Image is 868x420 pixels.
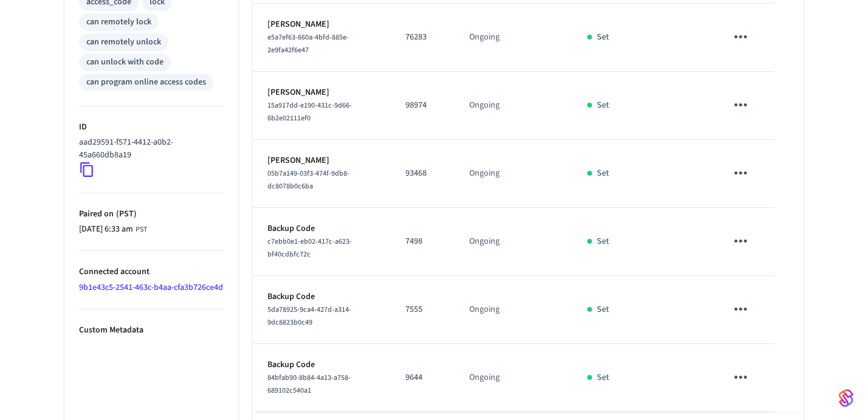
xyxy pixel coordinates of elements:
[136,224,147,235] span: PST
[455,276,572,344] td: Ongoing
[267,154,376,167] p: [PERSON_NAME]
[839,388,853,408] img: SeamLogoGradient.69752ec5.svg
[455,344,572,412] td: Ongoing
[405,31,440,44] p: 76283
[267,359,376,371] p: Backup Code
[597,31,609,44] p: Set
[267,373,351,396] span: 84bfab90-8b84-4a13-a758-689102c540a1
[455,140,572,208] td: Ongoing
[405,371,440,384] p: 9644
[79,223,147,236] div: Asia/Manila
[267,291,376,303] p: Backup Code
[79,208,224,221] p: Paired on
[405,99,440,112] p: 98974
[455,208,572,276] td: Ongoing
[79,121,224,134] p: ID
[267,236,352,260] span: c7ebb0e1-eb02-417c-a623-bf40cdbfc72c
[267,305,351,328] span: 5da78925-9ca4-427d-a314-9dc8823b0c49
[267,100,352,123] span: 15a917dd-e190-431c-9d66-6b2e02111ef0
[79,281,223,294] a: 9b1e43c5-2541-463c-b4aa-cfa3b726ce4d
[86,56,164,69] div: can unlock with code
[597,99,609,112] p: Set
[405,303,440,316] p: 7555
[405,235,440,248] p: 7498
[86,16,151,29] div: can remotely lock
[405,167,440,180] p: 93468
[79,324,224,337] p: Custom Metadata
[455,72,572,140] td: Ongoing
[597,371,609,384] p: Set
[597,235,609,248] p: Set
[267,86,376,99] p: [PERSON_NAME]
[455,4,572,72] td: Ongoing
[267,222,376,235] p: Backup Code
[114,208,137,220] span: ( PST )
[597,167,609,180] p: Set
[267,18,376,31] p: [PERSON_NAME]
[86,76,206,89] div: can program online access codes
[79,223,133,236] span: [DATE] 6:33 am
[267,32,349,55] span: e5a7ef63-660a-4bfd-885e-2e9fa42f6e47
[79,266,224,278] p: Connected account
[86,36,161,49] div: can remotely unlock
[267,168,350,191] span: 05b7a149-03f3-474f-9db8-dc8078b0c6ba
[597,303,609,316] p: Set
[79,136,219,162] p: aad29591-f571-4412-a0b2-45a660db8a19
